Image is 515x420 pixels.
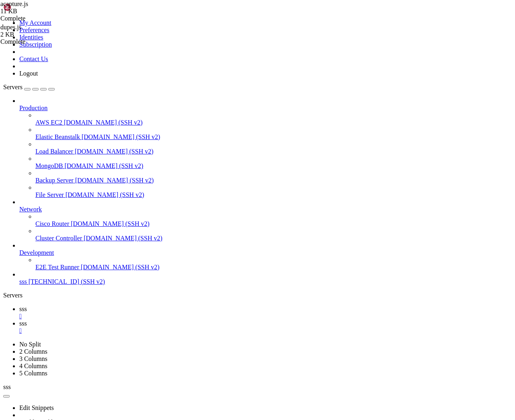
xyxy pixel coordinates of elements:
span: dupes.js [0,24,81,38]
div: 2 KB [0,31,81,38]
div: Complete [0,15,81,22]
span: dupes.js [0,24,21,31]
div: Complete [0,38,81,45]
span: acapture.js [0,0,28,7]
span: acapture.js [0,0,81,15]
div: 11 KB [0,8,81,15]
